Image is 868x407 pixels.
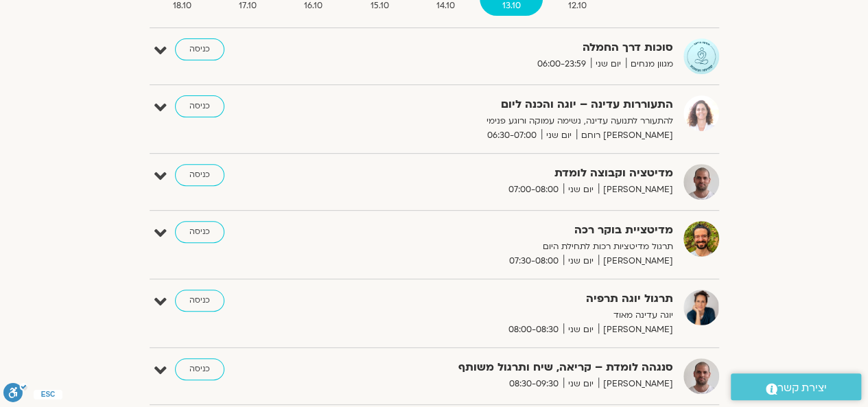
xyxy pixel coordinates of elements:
[504,323,563,337] span: 08:00-08:30
[563,323,598,337] span: יום שני
[563,377,598,391] span: יום שני
[591,57,626,71] span: יום שני
[563,254,598,268] span: יום שני
[731,373,861,400] a: יצירת קשר
[337,221,673,240] strong: מדיטציית בוקר רכה
[337,164,673,183] strong: מדיטציה וקבוצה לומדת
[598,323,673,337] span: [PERSON_NAME]
[504,377,563,391] span: 08:30-09:30
[337,95,673,114] strong: התעוררות עדינה – יוגה והכנה ליום
[541,128,576,143] span: יום שני
[337,114,673,128] p: להתעורר לתנועה עדינה, נשימה עמוקה ורוגע פנימי
[175,164,224,186] a: כניסה
[337,290,673,308] strong: תרגול יוגה תרפיה
[175,290,224,312] a: כניסה
[598,183,673,197] span: [PERSON_NAME]
[598,377,673,391] span: [PERSON_NAME]
[175,95,224,117] a: כניסה
[532,57,591,71] span: 06:00-23:59
[504,183,563,197] span: 07:00-08:00
[337,240,673,254] p: תרגול מדיטציות רכות לתחילת היום
[504,254,563,268] span: 07:30-08:00
[175,358,224,380] a: כניסה
[175,221,224,243] a: כניסה
[337,358,673,377] strong: סנגהה לומדת – קריאה, שיח ותרגול משותף
[576,128,673,143] span: [PERSON_NAME] רוחם
[482,128,541,143] span: 06:30-07:00
[626,57,673,71] span: מגוון מנחים
[563,183,598,197] span: יום שני
[777,379,827,397] span: יצירת קשר
[175,38,224,60] a: כניסה
[337,308,673,323] p: יוגה עדינה מאוד
[337,38,673,57] strong: סוכות דרך החמלה
[598,254,673,268] span: [PERSON_NAME]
